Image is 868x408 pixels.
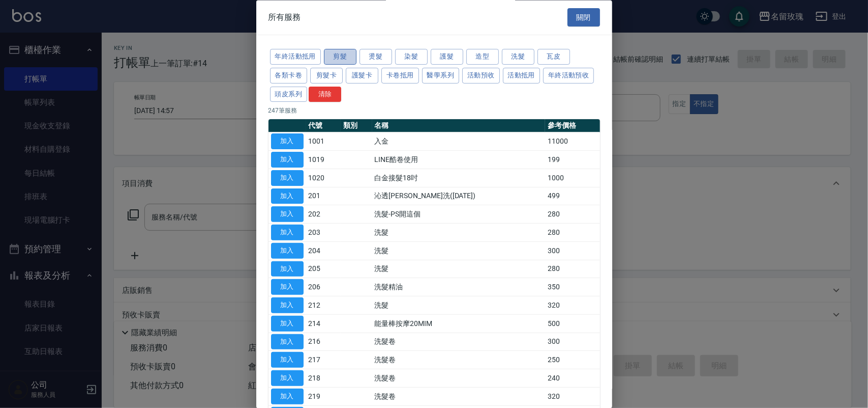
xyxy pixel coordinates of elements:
td: 洗髮卷 [372,333,546,351]
button: 瓦皮 [537,49,570,65]
td: 204 [306,242,341,260]
td: 洗髮精油 [372,278,546,296]
button: 加入 [271,261,304,277]
td: 300 [545,242,600,260]
button: 燙髮 [360,49,392,65]
button: 各類卡卷 [270,68,308,84]
td: 320 [545,296,600,315]
td: 206 [306,278,341,296]
td: 洗髮卷 [372,369,546,388]
td: 219 [306,388,341,406]
button: 加入 [271,152,304,168]
td: 500 [545,315,600,333]
td: 499 [545,187,600,206]
td: 白金接髮18吋 [372,169,546,187]
th: 代號 [306,120,341,133]
td: 洗髮 [372,296,546,315]
td: 1001 [306,132,341,151]
td: 11000 [545,132,600,151]
td: 250 [545,351,600,369]
button: 加入 [271,334,304,350]
button: 活動預收 [462,68,500,84]
button: 清除 [309,87,341,102]
button: 年終活動預收 [543,68,594,84]
td: 203 [306,224,341,242]
td: 214 [306,315,341,333]
button: 剪髮 [324,49,356,65]
td: 199 [545,151,600,169]
button: 關閉 [567,8,600,27]
td: 201 [306,187,341,206]
button: 加入 [271,316,304,332]
button: 剪髮卡 [310,68,343,84]
td: 205 [306,260,341,279]
td: 202 [306,205,341,224]
button: 造型 [466,49,499,65]
td: 320 [545,388,600,406]
button: 加入 [271,371,304,387]
button: 染髮 [395,49,428,65]
button: 加入 [271,243,304,259]
button: 卡卷抵用 [381,68,419,84]
td: 217 [306,351,341,369]
td: 能量棒按摩20MIM [372,315,546,333]
td: 1019 [306,151,341,169]
td: 212 [306,296,341,315]
p: 247 筆服務 [268,106,600,116]
td: 350 [545,278,600,296]
td: 洗髮 [372,242,546,260]
td: 1020 [306,169,341,187]
span: 所有服務 [268,12,301,22]
td: 洗髮 [372,260,546,279]
td: 216 [306,333,341,351]
td: 280 [545,260,600,279]
th: 參考價格 [545,120,600,133]
button: 活動抵用 [503,68,541,84]
button: 年終活動抵用 [270,49,321,65]
td: 280 [545,224,600,242]
button: 加入 [271,389,304,404]
button: 加入 [271,352,304,368]
td: 洗髮 [372,224,546,242]
td: 280 [545,205,600,224]
th: 類別 [341,120,372,133]
td: 300 [545,333,600,351]
td: 洗髮卷 [372,388,546,406]
button: 加入 [271,225,304,241]
button: 加入 [271,298,304,314]
td: 218 [306,369,341,388]
button: 加入 [271,207,304,223]
button: 加入 [271,280,304,295]
button: 頭皮系列 [270,87,308,102]
button: 加入 [271,170,304,186]
td: 入金 [372,132,546,151]
td: 沁透[PERSON_NAME]洗([DATE]) [372,187,546,206]
td: 洗髮-PS開這個 [372,205,546,224]
button: 加入 [271,134,304,150]
button: 洗髮 [502,49,534,65]
td: 240 [545,369,600,388]
button: 護髮 [431,49,463,65]
td: 1000 [545,169,600,187]
td: 洗髮卷 [372,351,546,369]
button: 醫學系列 [422,68,460,84]
th: 名稱 [372,120,546,133]
button: 加入 [271,188,304,204]
td: LINE酷卷使用 [372,151,546,169]
button: 護髮卡 [346,68,378,84]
